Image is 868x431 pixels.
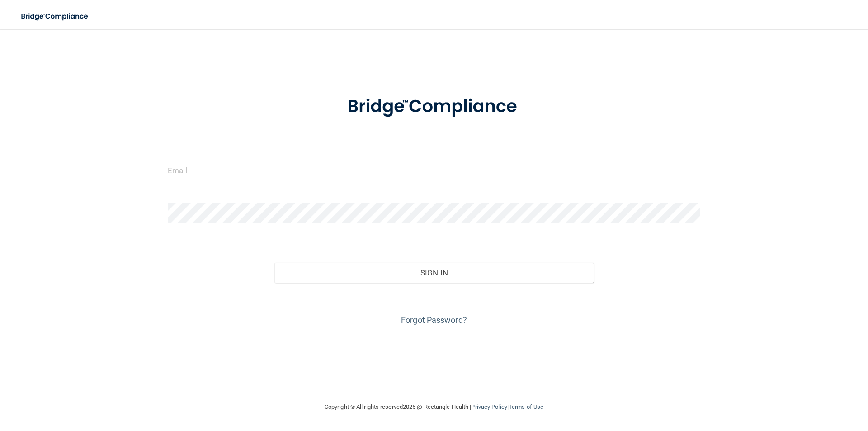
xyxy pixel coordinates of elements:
[471,403,507,410] a: Privacy Policy
[168,160,700,180] input: Email
[329,83,539,130] img: bridge_compliance_login_screen.278c3ca4.svg
[269,393,599,422] div: Copyright © All rights reserved 2025 @ Rectangle Health | |
[509,403,543,410] a: Terms of Use
[14,7,97,26] img: bridge_compliance_login_screen.278c3ca4.svg
[274,263,594,283] button: Sign In
[401,315,467,325] a: Forgot Password?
